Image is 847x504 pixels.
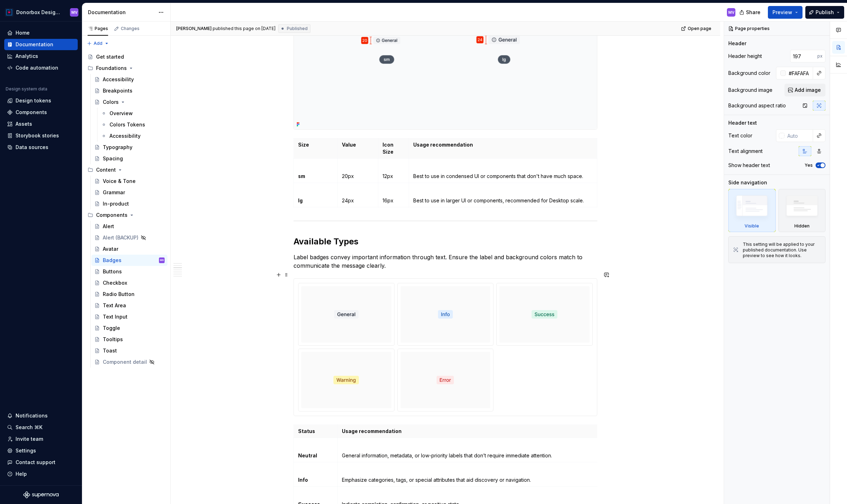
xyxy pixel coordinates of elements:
[298,452,317,458] strong: Neutral
[91,266,167,277] a: Buttons
[96,212,128,219] div: Components
[413,173,593,180] p: Best to use in condensed UI or components that don't have much space.
[91,322,167,334] a: Toggle
[109,121,145,128] div: Colors Tokens
[109,132,141,140] div: Accessibility
[91,289,167,300] a: Radio Button
[728,162,770,169] div: Show header text
[4,422,78,433] button: Search ⌘K
[213,26,276,31] div: published this page on [DATE]
[383,197,404,204] p: 16px
[103,325,120,332] div: Toggle
[91,187,167,198] a: Grammar
[790,50,817,63] input: Auto
[5,8,13,17] img: 17077652-375b-4f2c-92b0-528c72b71ea0.png
[96,65,127,72] div: Foundations
[103,257,122,264] div: Badges
[16,53,38,60] div: Analytics
[103,178,136,185] div: Voice & Tone
[728,119,757,126] div: Header text
[294,236,359,247] strong: Available Types
[23,491,59,498] a: Supernova Logo
[6,86,47,92] div: Design system data
[743,242,821,259] div: This setting will be applied to your published documentation. Use preview to see how it looks.
[4,130,78,141] a: Storybook stories
[103,99,119,106] div: Colors
[728,40,746,47] div: Header
[160,257,164,264] div: MV
[342,476,593,484] p: Emphasize categories, tags, or special attributes that aid discovery or navigation.
[817,53,823,59] p: px
[4,468,78,480] button: Help
[383,173,404,180] p: 12px
[88,26,108,31] div: Pages
[91,334,167,345] a: Tooltips
[342,452,593,459] p: General information, metadata, or low-priority labels that don’t require immediate attention.
[91,198,167,209] a: In-product
[728,148,763,155] div: Text alignment
[4,27,78,38] a: Home
[85,51,167,63] a: Get started
[103,336,123,343] div: Tooltips
[91,255,167,266] a: BadgesMV
[4,457,78,468] button: Contact support
[287,26,308,31] span: Published
[342,173,374,180] p: 20px
[16,470,27,478] div: Help
[176,26,212,31] span: [PERSON_NAME]
[784,84,825,96] button: Add image
[805,6,844,19] button: Publish
[103,313,128,320] div: Text Input
[805,162,813,168] label: Yes
[85,209,167,221] div: Components
[96,53,124,60] div: Get started
[85,63,167,74] div: Foundations
[103,76,134,83] div: Accessibility
[103,155,123,162] div: Spacing
[91,153,167,164] a: Spacing
[298,428,315,434] strong: Status
[91,96,167,108] a: Colors
[16,97,51,104] div: Design tokens
[103,358,147,366] div: Component detail
[98,130,167,142] a: Accessibility
[4,445,78,456] a: Settings
[91,300,167,311] a: Text Area
[778,189,826,232] div: Hidden
[91,277,167,289] a: Checkbox
[728,87,772,94] div: Background image
[91,176,167,187] a: Voice & Tone
[91,142,167,153] a: Typography
[795,87,821,94] span: Add image
[728,70,770,77] div: Background color
[96,166,116,173] div: Content
[91,311,167,322] a: Text Input
[772,9,792,16] span: Preview
[16,120,32,128] div: Assets
[342,197,374,204] p: 24px
[4,142,78,153] a: Data sources
[88,9,155,16] div: Documentation
[16,29,30,36] div: Home
[786,67,813,79] input: Auto
[413,197,593,204] p: Best to use in larger UI or components, recommended for Desktop scale.
[85,38,111,48] button: Add
[736,6,765,19] button: Share
[4,95,78,106] a: Design tokens
[91,85,167,96] a: Breakpoints
[16,424,42,431] div: Search ⌘K
[794,223,810,229] div: Hidden
[103,279,127,286] div: Checkbox
[688,26,711,31] span: Open page
[16,412,48,419] div: Notifications
[98,119,167,130] a: Colors Tokens
[816,9,834,16] span: Publish
[342,428,402,434] strong: Usage recommendation
[85,51,167,368] div: Page tree
[94,41,102,46] span: Add
[91,243,167,255] a: Avatar
[768,6,802,19] button: Preview
[103,144,132,151] div: Typography
[298,173,305,179] strong: sm
[294,253,597,270] p: Label badges convey important information through text. Ensure the label and background colors ma...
